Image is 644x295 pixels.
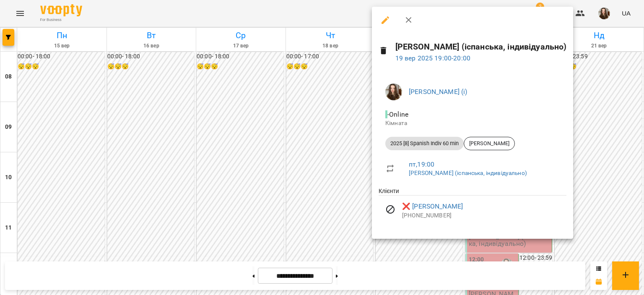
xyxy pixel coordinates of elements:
[464,140,514,147] span: [PERSON_NAME]
[409,88,467,96] a: [PERSON_NAME] (і)
[385,204,395,214] svg: Візит скасовано
[409,160,434,168] a: пт , 19:00
[385,119,560,128] p: Кімната
[402,201,463,211] a: ❌ [PERSON_NAME]
[395,40,567,53] h6: [PERSON_NAME] (іспанська, індивідуально)
[385,140,464,147] span: 2025 [8] Spanish Indiv 60 min
[464,137,515,150] div: [PERSON_NAME]
[402,211,566,220] p: [PHONE_NUMBER]
[409,170,527,176] a: [PERSON_NAME] (іспанська, індивідуально)
[385,110,410,118] span: - Online
[385,84,402,100] img: f828951e34a2a7ae30fa923eeeaf7e77.jpg
[395,54,470,62] a: 19 вер 2025 19:00-20:00
[379,187,566,229] ul: Клієнти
